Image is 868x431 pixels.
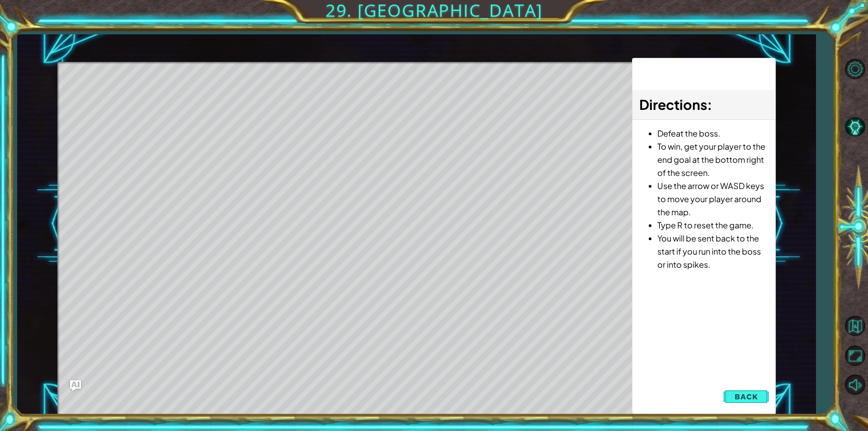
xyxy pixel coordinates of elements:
[639,96,707,113] span: Directions
[842,343,868,369] button: Maximize Browser
[842,114,868,140] button: AI Hint
[842,313,868,339] button: Back to Map
[657,232,769,271] li: You will be sent back to the start if you run into the boss or into spikes.
[842,56,868,82] button: Level Options
[57,62,475,328] div: Level Map
[657,179,769,218] li: Use the arrow or WASD keys to move your player around the map.
[657,140,769,179] li: To win, get your player to the end goal at the bottom right of the screen.
[842,372,868,398] button: Mute
[657,127,769,140] li: Defeat the boss.
[70,380,81,391] button: Ask AI
[639,95,769,115] h3: :
[723,388,769,406] button: Back
[657,218,769,232] li: Type R to reset the game.
[842,312,868,341] a: Back to Map
[735,392,758,401] span: Back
